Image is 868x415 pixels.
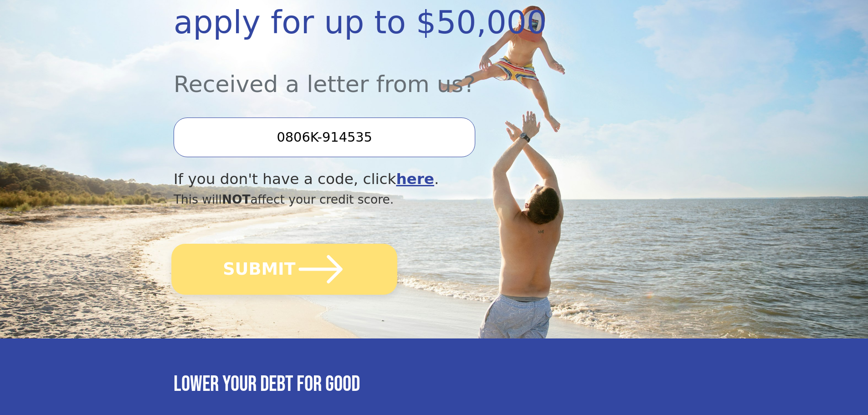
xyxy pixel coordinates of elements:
[174,46,616,101] div: Received a letter from us?
[174,168,616,190] div: If you don't have a code, click .
[171,244,397,295] button: SUBMIT
[174,190,616,209] div: This will affect your credit score.
[222,192,251,206] span: NOT
[174,371,694,398] h3: Lower your debt for good
[396,170,434,188] a: here
[174,118,475,157] input: Enter your Offer Code:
